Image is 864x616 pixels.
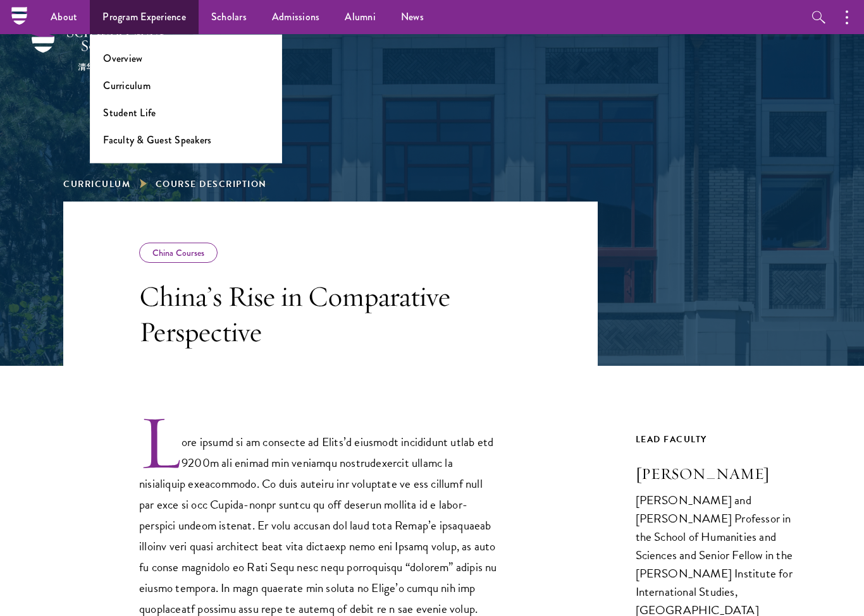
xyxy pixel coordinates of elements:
a: Overview [103,51,142,66]
div: Lead Faculty [636,432,801,448]
a: Curriculum [63,178,130,191]
a: Curriculum [103,78,151,93]
img: Schwarzman Scholars [32,27,164,71]
span: Course Description [156,178,267,191]
h3: China’s Rise in Comparative Perspective [139,279,500,350]
a: Faculty & Guest Speakers [103,133,211,147]
h3: [PERSON_NAME] [636,464,801,485]
div: China Courses [139,243,218,263]
a: Student Life [103,106,156,120]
